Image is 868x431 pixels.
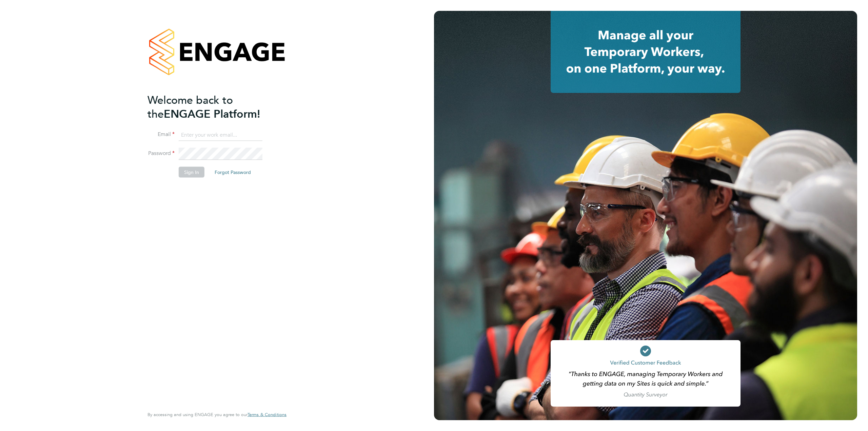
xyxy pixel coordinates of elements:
span: By accessing and using ENGAGE you agree to our [147,412,287,417]
input: Enter your work email... [179,129,262,141]
span: Welcome back to the [147,93,233,120]
h2: ENGAGE Platform! [147,93,280,121]
a: Terms & Conditions [248,412,287,417]
button: Sign In [179,167,204,178]
label: Password [147,150,175,157]
button: Forgot Password [209,167,256,178]
label: Email [147,131,175,138]
span: Terms & Conditions [248,412,287,417]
